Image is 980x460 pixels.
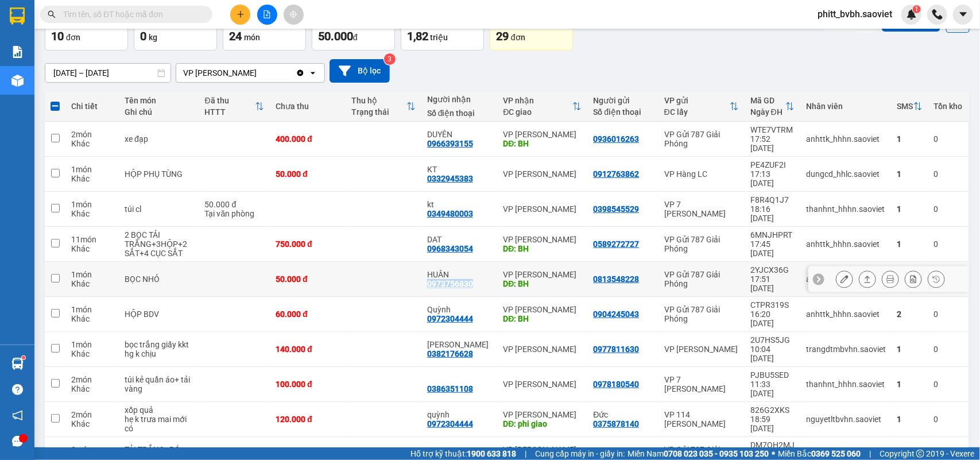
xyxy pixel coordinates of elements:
[806,102,886,111] div: Nhân viên
[750,239,795,258] div: 17:45 [DATE]
[71,279,113,288] div: Khác
[503,270,582,279] div: VP [PERSON_NAME]
[836,270,853,288] div: Sửa đơn hàng
[71,139,113,148] div: Khác
[71,349,113,358] div: Khác
[750,125,795,134] div: WTE7VTRM
[664,130,739,148] div: VP Gửi 787 Giải Phóng
[525,447,526,460] span: |
[503,204,582,214] div: VP [PERSON_NAME]
[125,375,193,393] div: túi kẻ quần áo+ tải vàng
[351,96,406,105] div: Thu hộ
[503,169,582,179] div: VP [PERSON_NAME]
[659,91,745,122] th: Toggle SortBy
[664,410,739,428] div: VP 114 [PERSON_NAME]
[353,33,358,42] span: đ
[664,96,730,105] div: VP gửi
[916,450,924,458] span: copyright
[205,209,265,218] div: Tại văn phòng
[183,67,257,79] div: VP [PERSON_NAME]
[229,29,242,43] span: 24
[932,9,943,20] img: phone-icon
[71,130,113,139] div: 2 món
[664,200,739,218] div: VP 7 [PERSON_NAME]
[806,345,886,354] div: trangdtmbvhn.saoviet
[750,107,785,117] div: Ngày ĐH
[593,380,639,389] div: 0978180540
[750,405,795,415] div: 826G2XKS
[503,107,572,117] div: ĐC giao
[934,102,963,111] div: Tồn kho
[750,300,795,310] div: CTPR319S
[750,275,795,293] div: 17:51 [DATE]
[745,91,800,122] th: Toggle SortBy
[289,10,297,18] span: aim
[934,134,963,144] div: 0
[71,209,113,218] div: Khác
[750,230,795,239] div: 6MNJHPRT
[410,447,516,460] span: Hỗ trợ kỹ thuật:
[778,447,861,460] span: Miền Bắc
[45,9,128,51] button: Đơn hàng10đơn
[627,447,769,460] span: Miền Nam
[205,107,255,117] div: HTTT
[407,29,428,43] span: 1,82
[503,130,582,139] div: VP [PERSON_NAME]
[427,349,473,358] div: 0382176628
[503,345,582,354] div: VP [PERSON_NAME]
[125,310,193,319] div: HỘP BDV
[22,356,25,360] sup: 1
[66,33,80,42] span: đơn
[427,279,473,288] div: 0973756830
[750,160,795,169] div: PE4ZUF2I
[427,384,473,393] div: 0386351108
[503,314,582,323] div: DĐ: BH
[125,96,193,105] div: Tên món
[125,230,193,258] div: 2 BỌC TẢI TRẮNG+3HỘP+2 SẮT+4 CỤC SẮT
[664,449,769,458] strong: 0708 023 035 - 0935 103 250
[897,204,923,214] div: 1
[296,68,305,78] svg: Clear value
[490,9,573,51] button: Hàng tồn29đơn
[664,270,739,288] div: VP Gửi 787 Giải Phóng
[45,64,171,82] input: Select a date range.
[125,405,193,415] div: xốp quả
[199,91,270,122] th: Toggle SortBy
[427,410,492,419] div: quỳnh
[223,9,306,51] button: Số lượng24món
[125,349,193,358] div: hg k chịu
[258,67,259,79] input: Selected VP Bảo Hà.
[503,96,572,105] div: VP nhận
[427,270,492,279] div: HUÂN
[593,239,639,249] div: 0589272727
[205,96,255,105] div: Đã thu
[664,345,739,354] div: VP [PERSON_NAME]
[427,314,473,323] div: 0972304444
[276,102,340,111] div: Chưa thu
[750,169,795,188] div: 17:13 [DATE]
[897,134,923,144] div: 1
[750,265,795,275] div: 2YJCX36G
[467,449,516,458] strong: 1900 633 818
[772,451,775,456] span: ⚪️
[750,204,795,223] div: 18:16 [DATE]
[664,169,739,179] div: VP Hàng LC
[503,235,582,244] div: VP [PERSON_NAME]
[503,139,582,148] div: DĐ: BH
[897,380,923,389] div: 1
[897,345,923,354] div: 1
[71,410,113,419] div: 2 món
[384,53,396,65] sup: 3
[934,345,963,354] div: 0
[125,134,193,144] div: xe đạp
[750,370,795,380] div: PJBU5SED
[276,169,340,179] div: 50.000 đ
[664,305,739,323] div: VP Gửi 787 Giải Phóng
[503,305,582,314] div: VP [PERSON_NAME]
[276,239,340,249] div: 750.000 đ
[750,195,795,204] div: F8R4Q1J7
[71,305,113,314] div: 1 món
[10,7,25,25] img: logo-vxr
[503,419,582,428] div: DĐ: phi giao
[427,109,492,118] div: Số điện thoại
